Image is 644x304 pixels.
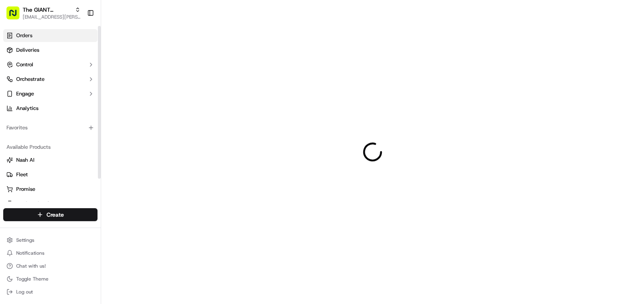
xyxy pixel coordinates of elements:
button: Toggle Theme [3,273,97,285]
span: Nash AI [16,156,34,164]
button: The GIANT Company[EMAIL_ADDRESS][PERSON_NAME][DOMAIN_NAME] [3,3,84,23]
a: Nash AI [6,156,94,164]
a: 💻API Documentation [65,114,133,129]
span: Log out [16,289,33,295]
div: 📗 [8,118,15,125]
span: Fleet [16,171,28,178]
button: Settings [3,234,97,246]
span: Create [47,211,64,219]
div: Favorites [3,121,97,134]
div: We're available if you need us! [28,85,102,92]
span: Orders [16,32,32,39]
span: Chat with us! [16,263,46,269]
button: Start new chat [138,80,147,89]
div: Available Products [3,141,97,154]
span: Notifications [16,250,44,256]
span: Knowledge Base [16,117,62,125]
a: Powered byPylon [57,137,98,143]
a: Deliveries [3,44,97,57]
span: Engage [16,90,34,97]
img: Nash [8,8,24,24]
span: Control [16,61,33,68]
button: Control [3,58,97,71]
span: Promise [16,186,35,193]
a: Fleet [6,171,94,178]
img: 1736555255976-a54dd68f-1ca7-489b-9aae-adbdc363a1c4 [8,77,23,92]
span: Pylon [80,137,98,143]
button: Orchestrate [3,73,97,86]
a: Analytics [3,102,97,115]
span: Orchestrate [16,76,44,83]
button: Log out [3,286,97,298]
a: Promise [6,186,94,193]
button: Engage [3,87,97,100]
p: Welcome 👋 [8,32,147,45]
span: Settings [16,237,34,243]
a: 📗Knowledge Base [5,114,65,129]
button: Create [3,208,97,221]
button: The GIANT Company [23,6,72,14]
button: Promise [3,183,97,196]
div: 💻 [68,118,75,125]
button: Notifications [3,247,97,259]
button: [EMAIL_ADDRESS][PERSON_NAME][DOMAIN_NAME] [23,14,80,20]
span: Toggle Theme [16,276,49,282]
a: Product Catalog [6,200,94,207]
span: Analytics [16,105,38,112]
input: Got a question? Start typing here... [21,52,146,61]
button: Nash AI [3,154,97,167]
button: Fleet [3,168,97,181]
button: Product Catalog [3,197,97,210]
a: Orders [3,29,97,42]
div: Start new chat [28,77,133,85]
button: Chat with us! [3,260,97,272]
span: Product Catalog [16,200,55,207]
span: API Documentation [76,117,130,125]
span: Deliveries [16,46,39,54]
